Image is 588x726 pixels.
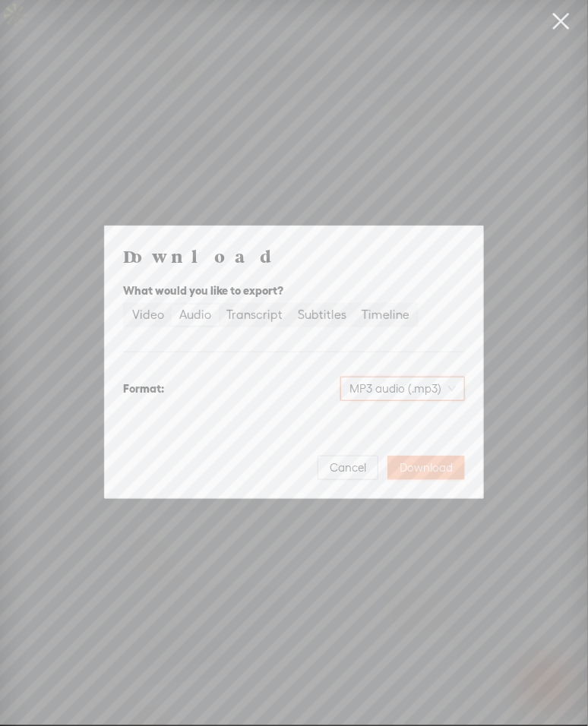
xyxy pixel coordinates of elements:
[123,245,465,267] h4: Download
[298,305,346,326] div: Subtitles
[362,305,409,326] div: Timeline
[330,460,366,475] span: Cancel
[349,377,456,400] span: MP3 audio (.mp3)
[123,282,465,300] div: What would you like to export?
[400,460,453,475] span: Download
[132,305,164,326] div: Video
[226,305,283,326] div: Transcript
[123,380,164,398] div: Format:
[123,303,419,327] div: segmented control
[318,456,378,480] button: Cancel
[387,456,465,480] button: Download
[179,305,211,326] div: Audio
